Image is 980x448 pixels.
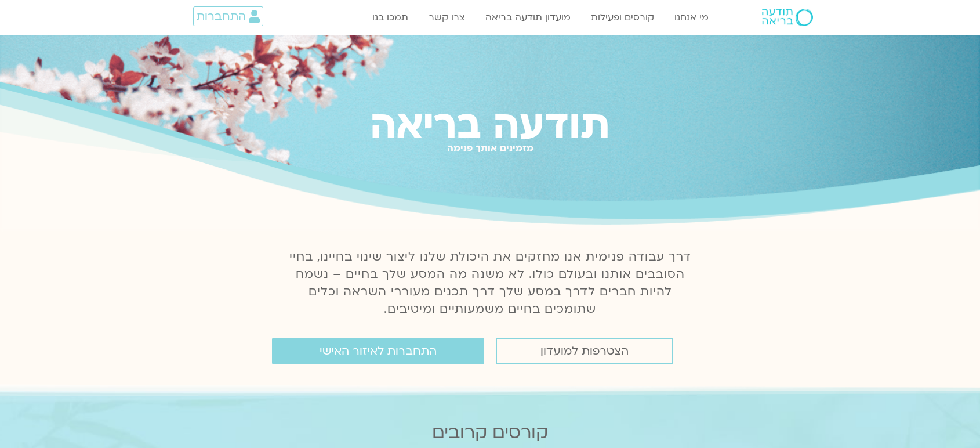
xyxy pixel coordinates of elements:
[129,422,851,443] h2: קורסים קרובים
[669,6,714,28] a: מי אנחנו
[496,338,673,364] a: הצטרפות למועדון
[762,9,813,26] img: תודעה בריאה
[197,10,246,23] span: התחברות
[320,345,437,357] span: התחברות לאיזור האישי
[193,6,263,26] a: התחברות
[272,338,484,364] a: התחברות לאיזור האישי
[282,248,698,318] p: דרך עבודה פנימית אנו מחזקים את היכולת שלנו ליצור שינוי בחיינו, בחיי הסובבים אותנו ובעולם כולו. לא...
[585,6,660,28] a: קורסים ופעילות
[423,6,471,28] a: צרו קשר
[540,345,629,357] span: הצטרפות למועדון
[480,6,576,28] a: מועדון תודעה בריאה
[366,6,414,28] a: תמכו בנו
